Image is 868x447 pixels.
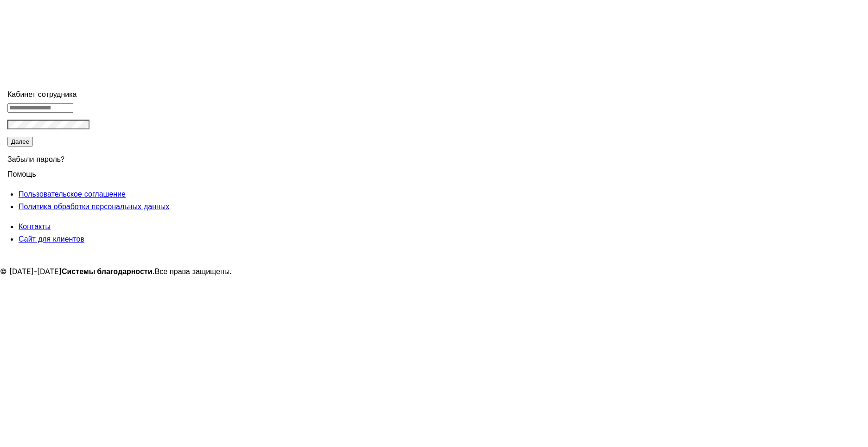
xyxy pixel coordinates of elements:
[62,267,153,276] strong: Системы благодарности
[19,222,51,231] a: Контакты
[19,189,126,198] a: Пользовательское соглашение
[7,88,201,101] div: Кабинет сотрудника
[155,267,232,276] span: Все права защищены.
[7,147,201,168] div: Забыли пароль?
[7,164,36,179] span: Помощь
[7,137,33,147] button: Далее
[19,234,84,243] a: Сайт для клиентов
[19,202,169,211] a: Политика обработки персональных данных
